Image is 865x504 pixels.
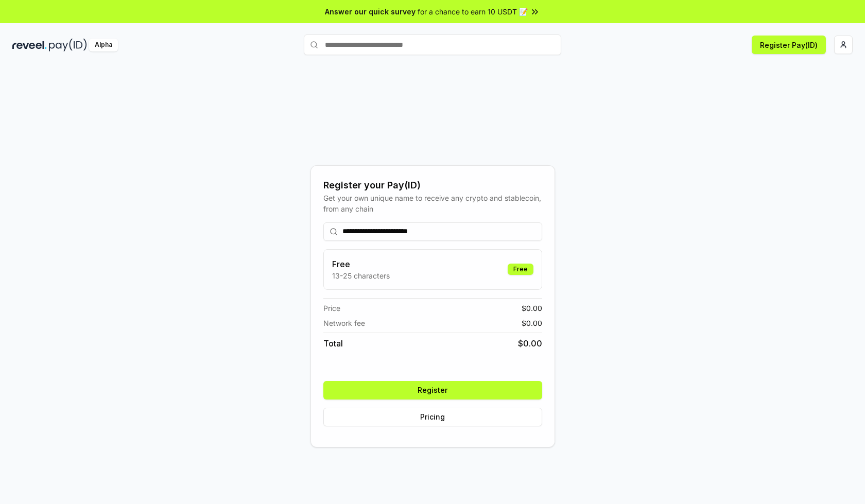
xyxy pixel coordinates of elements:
img: reveel_dark [12,39,47,51]
div: Get your own unique name to receive any crypto and stablecoin, from any chain [323,193,542,214]
div: Alpha [89,39,118,51]
div: Free [508,264,533,275]
span: for a chance to earn 10 USDT 📝 [418,6,528,17]
h3: Free [332,258,390,270]
img: pay_id [49,39,87,51]
span: $ 0.00 [518,337,542,350]
button: Register [323,381,542,399]
span: Network fee [323,318,365,328]
span: $ 0.00 [522,318,542,328]
p: 13-25 characters [332,270,390,281]
button: Pricing [323,408,542,426]
div: Register your Pay(ID) [323,178,542,193]
span: Answer our quick survey [325,6,416,17]
button: Register Pay(ID) [752,36,826,54]
span: $ 0.00 [522,303,542,314]
span: Total [323,337,343,350]
span: Price [323,303,340,314]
